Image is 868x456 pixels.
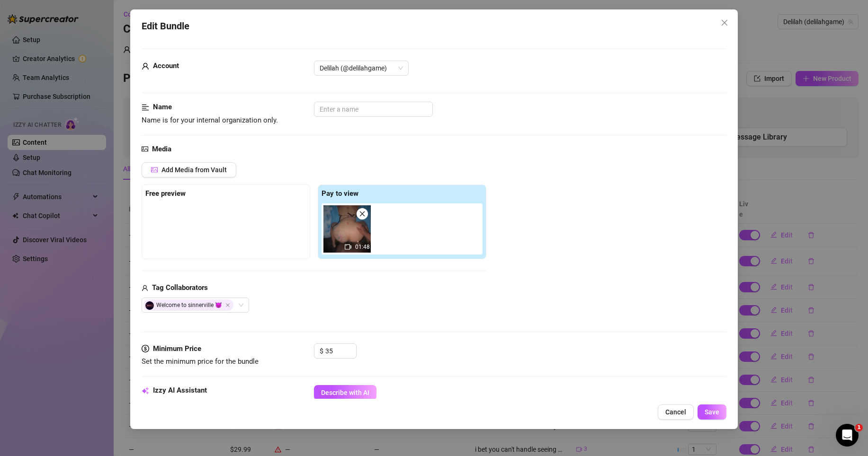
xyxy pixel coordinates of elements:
[142,61,149,72] span: user
[142,19,189,34] span: Edit Bundle
[658,404,694,420] button: Cancel
[314,385,376,400] button: Describe with AI
[152,145,171,153] strong: Media
[314,102,433,117] input: Enter a name
[705,408,719,416] span: Save
[151,167,158,173] span: picture
[345,244,351,250] span: video-camera
[142,357,259,366] span: Set the minimum price for the bundle
[321,389,369,396] span: Describe with AI
[359,210,366,217] span: close
[355,244,370,250] span: 01:48
[145,189,186,198] strong: Free preview
[320,61,403,75] span: Delilah (@delilahgame)
[145,301,154,310] img: avatar.jpg
[855,424,863,431] span: 1
[698,404,726,420] button: Save
[143,299,233,311] span: Welcome to sinnerville 😈
[717,19,732,26] span: Close
[142,116,278,124] span: Name is for your internal organization only.
[153,61,179,70] strong: Account
[153,103,172,111] strong: Name
[153,344,201,353] strong: Minimum Price
[142,162,236,177] button: Add Media from Vault
[152,283,208,292] strong: Tag Collaborators
[322,189,358,198] strong: Pay to view
[323,205,371,253] div: 01:48
[142,144,148,155] span: picture
[323,205,371,253] img: media
[721,19,728,26] span: close
[161,166,227,174] span: Add Media from Vault
[665,408,686,416] span: Cancel
[153,386,207,395] strong: Izzy AI Assistant
[717,15,732,30] button: Close
[225,303,230,307] span: Close
[142,282,148,294] span: user
[142,102,149,113] span: align-left
[836,424,859,447] iframe: Intercom live chat
[142,343,149,355] span: dollar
